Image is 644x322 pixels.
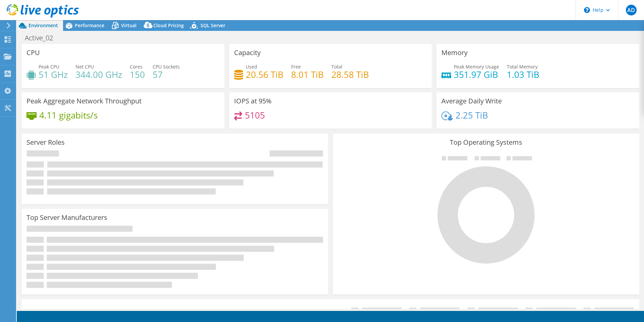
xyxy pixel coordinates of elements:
[441,97,502,105] h3: Average Daily Write
[234,49,261,56] h3: Capacity
[626,5,637,15] span: AD
[291,63,301,70] span: Free
[245,111,265,119] h4: 5105
[507,63,538,70] span: Total Memory
[454,63,499,70] span: Peak Memory Usage
[75,22,104,29] span: Performance
[26,139,65,146] h3: Server Roles
[75,63,94,70] span: Net CPU
[234,97,272,105] h3: IOPS at 95%
[584,7,590,13] svg: \n
[26,97,142,105] h3: Peak Aggregate Network Throughput
[75,71,122,78] h4: 344.00 GHz
[507,71,539,78] h4: 1.03 TiB
[153,71,180,78] h4: 57
[246,63,257,70] span: Used
[441,49,468,56] h3: Memory
[201,22,225,29] span: SQL Server
[246,71,283,78] h4: 20.56 TiB
[153,63,180,70] span: CPU Sockets
[454,71,499,78] h4: 351.97 GiB
[29,22,58,29] span: Environment
[121,22,137,29] span: Virtual
[455,111,488,119] h4: 2.25 TiB
[331,63,342,70] span: Total
[26,214,107,221] h3: Top Server Manufacturers
[22,34,63,42] h1: Active_02
[338,139,634,146] h3: Top Operating Systems
[39,63,59,70] span: Peak CPU
[39,111,98,119] h4: 4.11 gigabits/s
[130,71,145,78] h4: 150
[39,71,68,78] h4: 51 GHz
[331,71,369,78] h4: 28.58 TiB
[130,63,143,70] span: Cores
[291,71,324,78] h4: 8.01 TiB
[26,49,40,56] h3: CPU
[153,22,184,29] span: Cloud Pricing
